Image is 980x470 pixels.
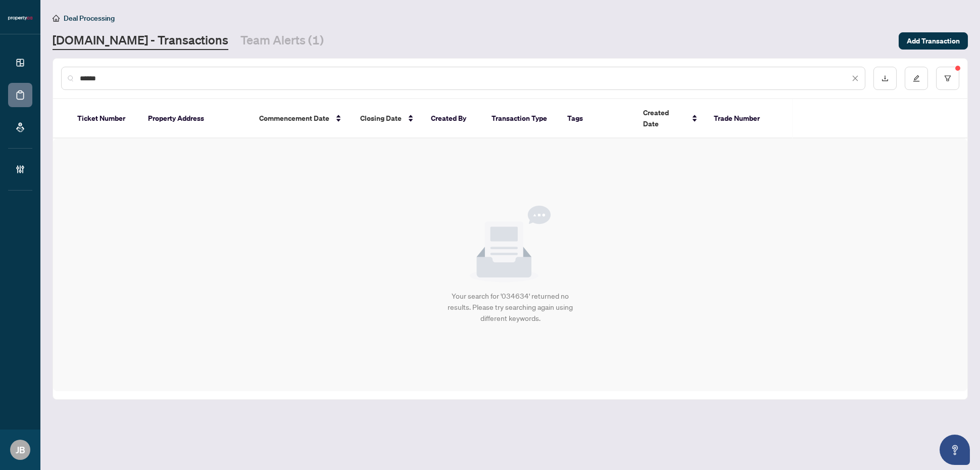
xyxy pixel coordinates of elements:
button: download [873,67,897,90]
span: edit [913,75,920,82]
th: Transaction Type [483,99,559,138]
span: Created Date [643,107,685,129]
button: filter [936,67,959,90]
button: edit [905,67,928,90]
button: Open asap [940,435,970,465]
button: Add Transaction [899,32,968,50]
a: [DOMAIN_NAME] - Transactions [53,32,228,50]
a: Team Alerts (1) [240,32,324,50]
span: Deal Processing [64,14,115,23]
th: Created Date [635,99,706,138]
span: filter [944,75,951,82]
div: Your search for '034634' returned no results. Please try searching again using different keywords. [442,291,579,324]
th: Created By [423,99,483,138]
span: home [53,15,60,22]
span: Add Transaction [907,33,960,49]
span: JB [16,443,25,457]
th: Closing Date [352,99,423,138]
span: download [881,75,889,82]
th: Tags [559,99,635,138]
img: Null State Icon [470,206,551,283]
span: close [852,75,859,82]
th: Commencement Date [251,99,352,138]
th: Trade Number [706,99,776,138]
span: Commencement Date [259,113,329,124]
th: Ticket Number [69,99,140,138]
img: logo [8,15,32,21]
th: Property Address [140,99,251,138]
span: Closing Date [360,113,402,124]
